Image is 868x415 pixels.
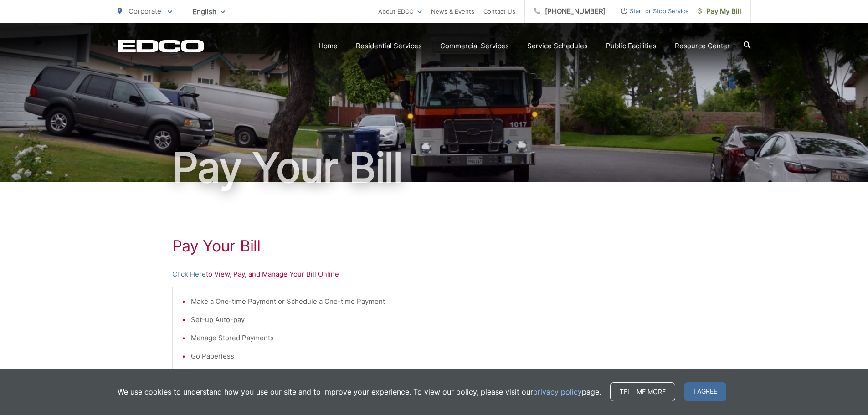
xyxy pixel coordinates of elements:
[610,382,675,401] a: Tell me more
[483,6,515,17] a: Contact Us
[186,4,232,20] span: English
[191,333,687,343] li: Manage Stored Payments
[118,386,601,397] p: We use cookies to understand how you use our site and to improve your experience. To view our pol...
[172,269,206,280] a: Click Here
[431,6,474,17] a: News & Events
[533,386,582,397] a: privacy policy
[118,145,751,190] h1: Pay Your Bill
[191,314,687,325] li: Set-up Auto-pay
[698,6,741,17] span: Pay My Bill
[172,237,696,255] h1: Pay Your Bill
[318,41,338,51] a: Home
[356,41,422,51] a: Residential Services
[684,382,726,401] span: I agree
[606,41,657,51] a: Public Facilities
[191,296,687,307] li: Make a One-time Payment or Schedule a One-time Payment
[527,41,588,51] a: Service Schedules
[675,41,730,51] a: Resource Center
[118,40,204,52] a: EDCD logo. Return to the homepage.
[378,6,422,17] a: About EDCO
[128,7,161,15] span: Corporate
[172,269,696,280] p: to View, Pay, and Manage Your Bill Online
[191,351,687,362] li: Go Paperless
[440,41,509,51] a: Commercial Services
